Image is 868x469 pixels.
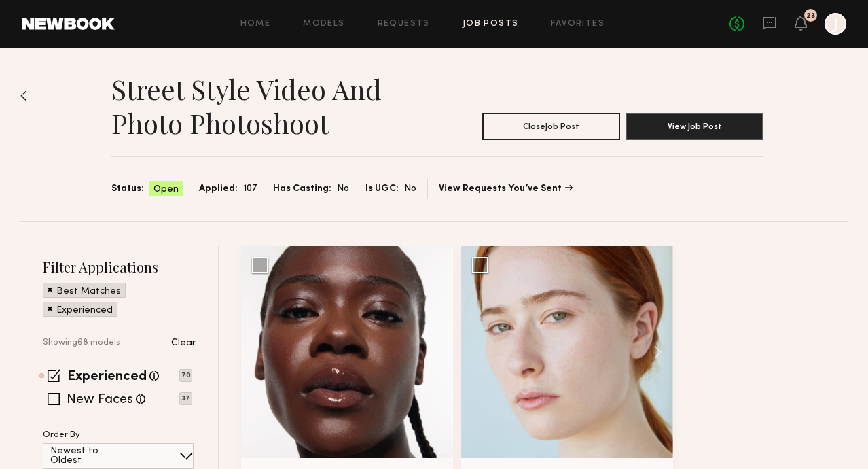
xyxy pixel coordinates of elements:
[43,431,80,440] p: Order By
[56,287,121,296] p: Best Matches
[111,72,459,140] h1: Street Style Video and Photo Photoshoot
[551,20,604,29] a: Favorites
[43,338,120,347] p: Showing 68 models
[199,181,238,196] span: Applied:
[303,20,344,29] a: Models
[240,20,271,29] a: Home
[404,181,416,196] span: No
[179,369,192,382] p: 70
[171,338,196,348] p: Clear
[482,113,620,140] button: CloseJob Post
[378,20,430,29] a: Requests
[153,183,179,196] span: Open
[179,392,192,405] p: 37
[56,306,113,315] p: Experienced
[825,13,846,35] a: J
[50,447,131,466] p: Newest to Oldest
[463,20,519,29] a: Job Posts
[67,370,147,384] label: Experienced
[626,113,763,140] button: View Job Post
[365,181,399,196] span: Is UGC:
[67,394,133,407] label: New Faces
[243,181,257,196] span: 107
[806,12,815,20] div: 23
[111,181,144,196] span: Status:
[439,184,573,194] a: View Requests You’ve Sent
[20,90,27,101] img: Back to previous page
[337,181,349,196] span: No
[273,181,331,196] span: Has Casting:
[43,258,196,276] h2: Filter Applications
